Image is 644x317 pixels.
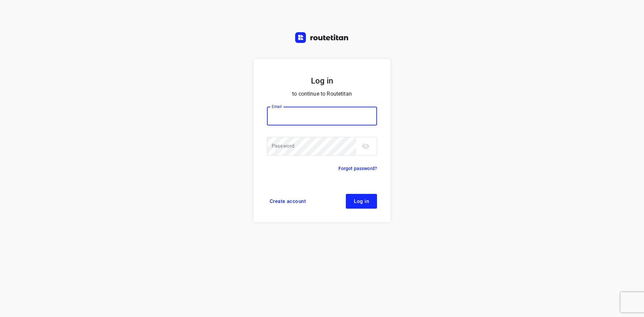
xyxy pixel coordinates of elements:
[267,89,377,99] p: to continue to Routetitan
[346,194,377,209] button: Log in
[295,32,349,45] a: Routetitan
[338,164,377,172] a: Forgot password?
[267,75,377,87] h5: Log in
[359,140,372,153] button: toggle password visibility
[270,199,306,204] span: Create account
[354,199,369,204] span: Log in
[295,32,349,43] img: Routetitan
[267,194,309,209] a: Create account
